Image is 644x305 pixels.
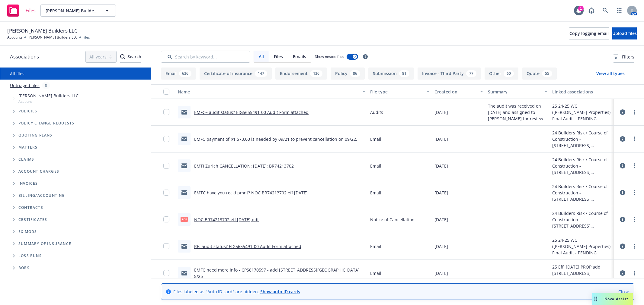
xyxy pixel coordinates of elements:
button: Other [485,68,518,80]
svg: Search [120,54,125,59]
button: View all types [587,68,634,80]
a: more [631,189,638,196]
div: Drag to move [592,293,600,305]
div: 60 [504,70,514,77]
span: [DATE] [434,243,448,250]
div: 636 [179,70,191,77]
span: Upload files [612,30,637,36]
span: Matters [18,146,37,149]
a: Search [599,5,611,17]
a: more [631,243,638,250]
div: 24 Builders Risk / Course of Construction - [STREET_ADDRESS][PERSON_NAME] [552,156,611,175]
button: Summary [485,84,549,99]
button: Created on [432,84,485,99]
button: Linked associations [550,84,614,99]
span: Policies [18,109,37,113]
a: EMTI Zurich CANCELLATION: [DATE]: BR74213702 [194,163,294,169]
div: 81 [399,70,409,77]
button: Endorsement [275,68,327,80]
input: Toggle Row Selected [163,243,169,249]
a: more [631,269,638,277]
span: [PERSON_NAME] Builders LLC [18,93,78,99]
button: Name [175,84,368,99]
span: Nova Assist [604,296,628,301]
a: more [631,135,638,143]
span: pdf [181,217,188,222]
input: Toggle Row Selected [163,136,169,142]
div: 0 [42,82,50,89]
span: Emails [293,53,306,60]
span: Invoices [18,182,38,185]
div: Linked associations [552,89,611,95]
span: Quoting plans [18,134,53,137]
span: Audits [370,109,383,115]
a: Report a Bug [585,5,598,17]
span: Claims [18,158,34,161]
span: [DATE] [434,190,448,196]
span: Account charges [18,170,59,173]
span: Loss Runs [18,254,42,258]
a: Accounts [7,35,23,40]
span: Files [25,8,36,13]
div: Summary [488,89,540,95]
button: Filters [614,51,634,63]
a: more [631,162,638,169]
button: Email [161,68,196,80]
span: Filters [614,54,634,60]
div: 24 Builders Risk / Course of Construction - [STREET_ADDRESS][PERSON_NAME] [552,210,611,229]
div: 24 Builders Risk / Course of Construction - [STREET_ADDRESS][PERSON_NAME] [552,183,611,202]
span: Billing/Accounting [18,194,65,197]
a: Switch app [613,5,625,17]
button: SearchSearch [120,51,141,63]
a: NOC BR74213702 eff [DATE].pdf [194,217,259,222]
div: 25 Eff. [DATE] PROP add [STREET_ADDRESS][PERSON_NAME] [552,264,611,283]
a: Untriaged files [10,82,40,89]
a: Files [5,2,38,19]
span: Files labeled as "Auto ID card" are hidden. [173,288,300,295]
span: Associations [10,53,39,61]
a: more [631,108,638,116]
span: Certificates [18,218,47,222]
div: 136 [310,70,322,77]
button: Upload files [612,27,637,39]
button: Copy logging email [569,27,609,39]
span: [DATE] [434,216,448,223]
div: File type [370,89,423,95]
button: Quote [522,68,557,80]
div: Tree Example [0,91,151,190]
span: Email [370,190,381,196]
button: Certificate of insurance [200,68,272,80]
div: Created on [434,89,476,95]
span: Contracts [18,206,43,209]
input: Toggle Row Selected [163,163,169,169]
div: 86 [350,70,360,77]
div: 55 [542,70,552,77]
button: Nova Assist [592,293,633,305]
span: [DATE] [434,163,448,169]
input: Search by keyword... [161,51,250,63]
a: EMFC payment of $1,573.00 is needed by 09/21 to prevent cancellation on 09/22. [194,136,357,142]
button: Invoice - Third Party [418,68,481,80]
div: 77 [466,70,476,77]
a: EMFC need more info - CPS8170597 - add [STREET_ADDRESS][GEOGRAPHIC_DATA] 8/25 [194,267,360,279]
span: Account [18,99,78,104]
a: All files [10,71,24,77]
span: [PERSON_NAME] Builders LLC [7,27,78,35]
span: All [259,53,264,60]
span: Files [82,35,90,40]
span: Files [274,53,283,60]
span: [PERSON_NAME] Builders LLC [46,8,98,14]
button: File type [368,84,432,99]
div: Folder Tree Example [0,190,151,274]
span: BORs [18,266,30,270]
span: Email [370,243,381,250]
input: Toggle Row Selected [163,270,169,276]
input: Toggle Row Selected [163,190,169,196]
a: more [631,216,638,223]
button: Policy [331,68,365,80]
div: 147 [255,70,267,77]
span: Summary of insurance [18,242,71,246]
div: Name [178,89,359,95]
input: Select all [163,89,169,95]
span: [DATE] [434,109,448,115]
